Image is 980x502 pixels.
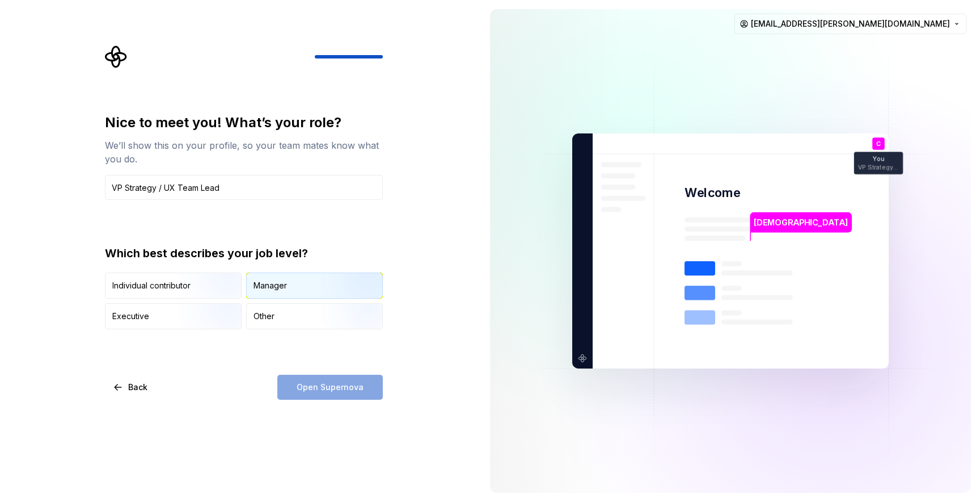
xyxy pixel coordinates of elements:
[254,311,274,322] div: Other
[105,245,383,261] div: Which best describes your job level?
[254,280,287,291] div: Manager
[105,139,383,166] div: We’ll show this on your profile, so your team mates know what you do.
[105,375,157,400] button: Back
[105,175,383,200] input: Job title
[876,141,881,147] p: C
[858,164,899,170] p: VP Strategy / UX Team Lead
[105,114,383,132] div: Nice to meet you! What’s your role?
[873,156,884,162] p: You
[751,18,950,30] span: [EMAIL_ADDRESS][PERSON_NAME][DOMAIN_NAME]
[685,185,740,201] p: Welcome
[754,216,848,229] p: [DEMOGRAPHIC_DATA]
[112,311,149,322] div: Executive
[112,280,191,291] div: Individual contributor
[734,14,966,34] button: [EMAIL_ADDRESS][PERSON_NAME][DOMAIN_NAME]
[105,45,128,68] svg: Supernova Logo
[128,382,147,393] span: Back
